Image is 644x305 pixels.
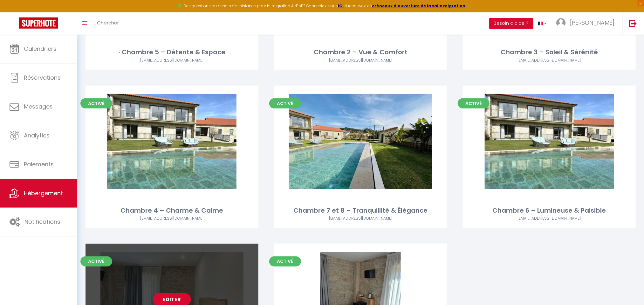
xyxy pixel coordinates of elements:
[463,47,636,57] div: Chambre 3 – Soleil & Sérénité
[5,3,24,22] button: Ouvrir le widget de chat LiveChat
[372,3,466,9] a: créneaux d'ouverture de la salle migration
[24,103,53,110] span: Messages
[269,256,301,267] span: Activé
[570,19,614,27] span: [PERSON_NAME]
[274,57,447,63] div: Airbnb
[24,74,61,82] span: Réservations
[86,57,258,63] div: Airbnb
[338,3,344,9] a: ICI
[274,215,447,222] div: Airbnb
[86,47,258,57] div: · Chambre 5 – Détente & Espace
[552,12,622,35] a: ... [PERSON_NAME]
[24,189,63,197] span: Hébergement
[19,17,58,29] img: Super Booking
[92,12,124,35] a: Chercher
[556,18,566,28] img: ...
[80,256,112,267] span: Activé
[617,276,639,300] iframe: Chat
[458,98,490,109] span: Activé
[463,215,636,222] div: Airbnb
[463,57,636,63] div: Airbnb
[24,160,54,168] span: Paiements
[86,215,258,222] div: Airbnb
[24,218,60,226] span: Notifications
[80,98,112,109] span: Activé
[489,18,533,29] button: Besoin d'aide ?
[86,206,258,215] div: Chambre 4 – Charme & Calme
[274,47,447,57] div: Chambre 2 – Vue & Comfort
[274,206,447,215] div: Chambre 7 et 8 – Tranquillité & Élégance
[24,131,50,139] span: Analytics
[629,19,637,27] img: logout
[463,206,636,215] div: Chambre 6 – Lumineuse & Paisible
[269,98,301,109] span: Activé
[24,45,57,53] span: Calendriers
[97,19,119,26] span: Chercher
